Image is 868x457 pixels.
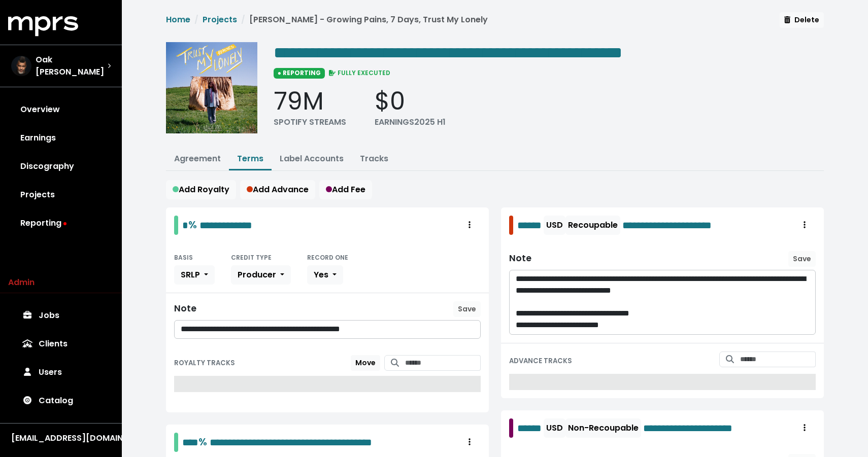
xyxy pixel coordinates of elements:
[8,209,114,237] a: Reporting
[643,420,732,436] span: Edit value
[8,330,114,358] a: Clients
[203,14,237,25] a: Projects
[240,180,315,199] button: Add Advance
[405,355,481,371] input: Search for tracks by title and link them to this royalty
[210,437,372,447] span: Edit value
[8,152,114,181] a: Discography
[182,437,198,447] span: Edit value
[565,216,620,235] button: Recoupable
[622,218,712,233] span: Edit value
[544,216,565,235] button: USD
[174,358,235,368] small: ROYALTY TRACKS
[238,269,276,280] span: Producer
[174,253,193,262] small: BASIS
[458,216,481,235] button: Royalty administration options
[568,219,618,231] span: Recoupable
[181,269,200,280] span: SRLP
[565,418,641,438] button: Non-Recoupable
[8,432,114,445] button: [EMAIL_ADDRESS][DOMAIN_NAME]
[8,301,114,330] a: Jobs
[274,87,346,116] div: 79M
[509,253,531,264] div: Note
[274,116,346,128] div: SPOTIFY STREAMS
[237,14,488,26] li: [PERSON_NAME] - Growing Pains, 7 Days, Trust My Lonely
[740,351,816,367] input: Search for tracks by title and link them to this advance
[314,269,328,280] span: Yes
[351,355,380,371] button: Move
[280,153,344,164] a: Label Accounts
[8,20,78,31] a: mprs logo
[237,153,263,164] a: Terms
[274,68,325,78] span: ● REPORTING
[173,184,229,195] span: Add Royalty
[188,218,197,232] span: %
[231,253,272,262] small: CREDIT TYPE
[166,14,190,25] a: Home
[174,303,196,314] div: Note
[199,220,252,230] span: Edit value
[517,420,542,436] span: Edit value
[780,12,824,28] button: Delete
[182,220,188,230] span: Edit value
[326,184,365,195] span: Add Fee
[174,153,221,164] a: Agreement
[8,358,114,386] a: Users
[166,14,488,34] nav: breadcrumb
[546,219,563,231] span: USD
[793,418,816,438] button: Royalty administration options
[11,56,31,76] img: The selected account / producer
[8,124,114,152] a: Earnings
[247,184,309,195] span: Add Advance
[568,422,639,434] span: Non-Recoupable
[360,153,388,164] a: Tracks
[327,68,391,77] span: FULLY EXECUTED
[375,87,446,116] div: $0
[274,45,622,61] span: Edit value
[11,432,111,444] div: [EMAIL_ADDRESS][DOMAIN_NAME]
[458,433,481,452] button: Royalty administration options
[517,218,542,233] span: Edit value
[307,253,348,262] small: RECORD ONE
[319,180,372,199] button: Add Fee
[231,265,291,285] button: Producer
[375,116,446,128] div: EARNINGS 2025 H1
[793,216,816,235] button: Royalty administration options
[36,54,108,78] span: Oak [PERSON_NAME]
[546,422,563,434] span: USD
[198,435,207,449] span: %
[8,95,114,124] a: Overview
[166,180,236,199] button: Add Royalty
[8,181,114,209] a: Projects
[355,358,376,368] span: Move
[174,265,215,285] button: SRLP
[784,15,819,25] span: Delete
[509,356,572,366] small: ADVANCE TRACKS
[544,418,565,438] button: USD
[166,42,257,133] img: Album cover for this project
[8,386,114,415] a: Catalog
[307,265,343,285] button: Yes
